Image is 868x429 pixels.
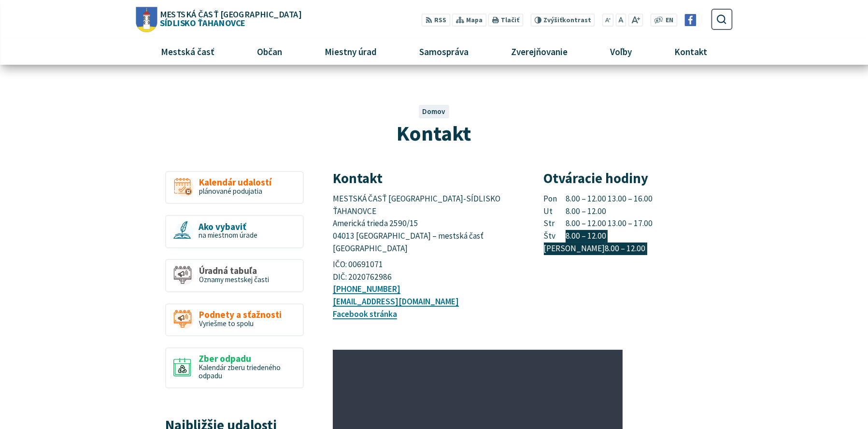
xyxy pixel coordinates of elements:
[165,171,304,204] a: Kalendár udalostí plánované podujatia
[165,259,304,292] a: Úradná tabuľa Oznamy mestskej časti
[684,14,697,26] img: Prejsť na Facebook stránku
[333,284,400,294] a: [PHONE_NUMBER]
[333,296,459,307] a: [EMAIL_ADDRESS][DOMAIN_NAME]
[544,230,566,243] span: Štv
[663,15,676,26] a: EN
[602,14,614,27] button: Zmenšiť veľkosť písma
[402,39,486,65] a: Samospráva
[501,16,519,24] span: Tlačiť
[543,16,591,24] span: kontrast
[136,7,301,32] a: Logo Sídlisko Ťahanovce, prejsť na domovskú stránku.
[434,15,446,26] span: RSS
[333,193,502,254] span: MESTSKÁ ČASŤ [GEOGRAPHIC_DATA]-SÍDLISKO ŤAHANOVCE Americká trieda 2590/15 04013 [GEOGRAPHIC_DATA]...
[199,222,257,232] span: Ako vybaviť
[165,347,304,388] a: Zber odpadu Kalendár zberu triedeného odpadu
[199,275,269,284] span: Oznamy mestskej časti
[199,230,257,240] span: na miestnom úrade
[422,14,450,27] a: RSS
[544,171,732,186] h3: Otváracie hodiny
[671,39,711,65] span: Kontakt
[666,15,673,26] span: EN
[199,319,254,328] span: Vyriešme to spolu
[165,303,304,337] a: Podnety a sťažnosti Vyriešme to spolu
[157,10,301,27] span: Sídlisko Ťahanovce
[253,39,285,65] span: Občan
[199,266,269,276] span: Úradná tabuľa
[199,354,296,364] span: Zber odpadu
[165,215,304,248] a: Ako vybaviť na miestnom úrade
[530,14,595,27] button: Zvýšiťkontrast
[494,39,585,65] a: Zverejňovanie
[544,193,732,255] p: 8.00 – 12.00 13.00 – 16.00 8.00 – 12.00 8.00 – 12.00 13.00 – 17.00 8.00 – 12.00 8.00 – 12.00
[593,39,650,65] a: Voľby
[136,7,157,32] img: Prejsť na domovskú stránku
[333,171,521,186] h3: Kontakt
[422,107,445,116] a: Domov
[143,39,232,65] a: Mestská časť
[415,39,472,65] span: Samospráva
[607,39,636,65] span: Voľby
[321,39,380,65] span: Miestny úrad
[544,217,566,230] span: Str
[628,14,643,27] button: Zväčšiť veľkosť písma
[488,14,523,27] button: Tlačiť
[199,177,271,187] span: Kalendár udalostí
[466,15,483,26] span: Mapa
[199,186,262,196] span: plánované podujatia
[397,120,471,146] span: Kontakt
[160,10,301,18] span: Mestská časť [GEOGRAPHIC_DATA]
[544,193,566,205] span: Pon
[239,39,299,65] a: Občan
[333,309,397,319] a: Facebook stránka
[657,39,725,65] a: Kontakt
[199,363,281,380] span: Kalendár zberu triedeného odpadu
[157,39,218,65] span: Mestská časť
[199,310,282,320] span: Podnety a sťažnosti
[452,14,486,27] a: Mapa
[544,205,566,218] span: Ut
[615,14,626,27] button: Nastaviť pôvodnú veľkosť písma
[333,258,521,283] p: IČO: 00691071 DIČ: 2020762986
[307,39,394,65] a: Miestny úrad
[543,16,562,24] span: Zvýšiť
[508,39,571,65] span: Zverejňovanie
[544,243,605,255] span: [PERSON_NAME]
